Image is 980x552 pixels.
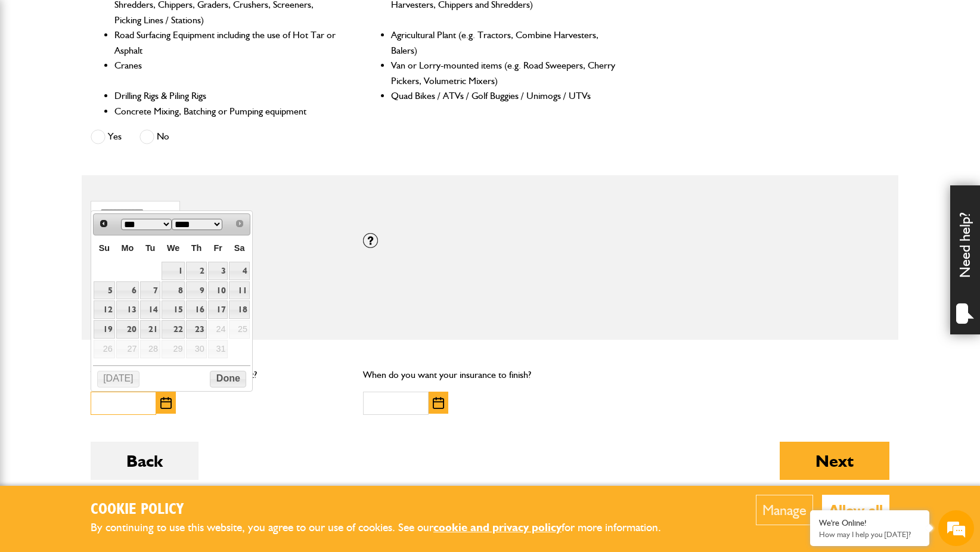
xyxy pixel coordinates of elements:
[94,300,114,319] a: 12
[122,243,134,253] span: Monday
[116,281,139,300] a: 6
[186,300,206,319] a: 16
[15,110,218,137] input: Enter your last name
[91,519,681,537] p: By continuing to use this website, you agree to our use of cookies. See our for more information.
[95,215,112,232] a: Prev
[140,300,160,319] a: 14
[186,281,206,300] a: 9
[229,300,249,319] a: 18
[167,243,179,253] span: Wednesday
[822,495,889,525] button: Allow all
[15,216,218,357] textarea: Type your message and hit 'Enter'
[97,371,140,387] button: [DATE]
[191,243,202,253] span: Thursday
[91,501,681,519] h2: Cookie Policy
[391,88,617,104] li: Quad Bikes / ATVs / Golf Buggies / Unimogs / UTVs
[91,129,122,144] label: Yes
[196,6,224,35] div: Minimize live chat window
[208,262,228,280] a: 3
[99,219,108,228] span: Prev
[15,145,218,172] input: Enter your email address
[114,104,340,119] li: Concrete Mixing, Batching or Pumping equipment
[391,58,617,88] li: Van or Lorry-mounted items (e.g. Road Sweepers, Cherry Pickers, Volumetric Mixers)
[114,88,340,104] li: Drilling Rigs & Piling Rigs
[433,520,562,534] a: cookie and privacy policy
[229,262,249,280] a: 4
[140,281,160,300] a: 7
[62,67,200,82] div: Chat with us now
[20,66,50,83] img: d_20077148190_company_1631870298795_20077148190
[162,281,185,300] a: 8
[145,243,156,253] span: Tuesday
[208,281,228,300] a: 10
[162,300,185,319] a: 15
[186,320,206,339] a: 23
[213,243,222,253] span: Friday
[819,530,920,539] p: How may I help you today?
[229,281,249,300] a: 11
[363,367,618,383] p: When do you want your insurance to finish?
[208,300,228,319] a: 17
[91,442,199,480] button: Back
[433,397,444,409] img: Choose date
[139,129,169,144] label: No
[94,320,114,339] a: 19
[15,181,218,207] input: Enter your phone number
[160,397,172,409] img: Choose date
[162,320,185,339] a: 22
[114,27,340,58] li: Road Surfacing Equipment including the use of Hot Tar or Asphalt
[162,262,185,280] a: 1
[186,262,206,280] a: 2
[116,300,139,319] a: 13
[391,27,617,58] li: Agricultural Plant (e.g. Tractors, Combine Harvesters, Balers)
[234,243,245,253] span: Saturday
[756,495,813,525] button: Manage
[94,281,114,300] a: 5
[162,367,216,383] em: Start Chat
[99,243,110,253] span: Sunday
[140,320,160,339] a: 21
[950,185,980,334] div: Need help?
[114,58,340,88] li: Cranes
[819,518,920,528] div: We're Online!
[780,442,889,480] button: Next
[116,320,139,339] a: 20
[210,371,246,387] button: Done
